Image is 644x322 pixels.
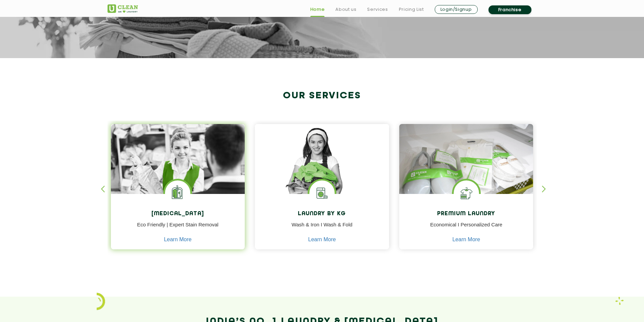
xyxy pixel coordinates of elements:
[255,124,389,213] img: a girl with laundry basket
[399,5,424,14] a: Pricing List
[615,297,624,305] img: Laundry wash and iron
[97,293,105,310] img: icon_2.png
[435,5,478,14] a: Login/Signup
[260,211,384,217] h4: Laundry by Kg
[116,211,240,217] h4: [MEDICAL_DATA]
[452,237,480,243] a: Learn More
[367,5,388,14] a: Services
[309,180,335,206] img: laundry washing machine
[335,5,356,14] a: About us
[454,180,479,206] img: Shoes Cleaning
[310,5,325,14] a: Home
[164,237,192,243] a: Learn More
[165,180,190,206] img: Laundry Services near me
[108,4,138,13] img: UClean Laundry and Dry Cleaning
[399,124,533,213] img: laundry done shoes and clothes
[404,221,528,236] p: Economical I Personalized Care
[308,237,336,243] a: Learn More
[116,221,240,236] p: Eco Friendly | Expert Stain Removal
[111,124,245,232] img: Drycleaners near me
[488,5,531,14] a: Franchise
[108,90,537,101] h2: Our Services
[404,211,528,217] h4: Premium Laundry
[260,221,384,236] p: Wash & Iron I Wash & Fold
